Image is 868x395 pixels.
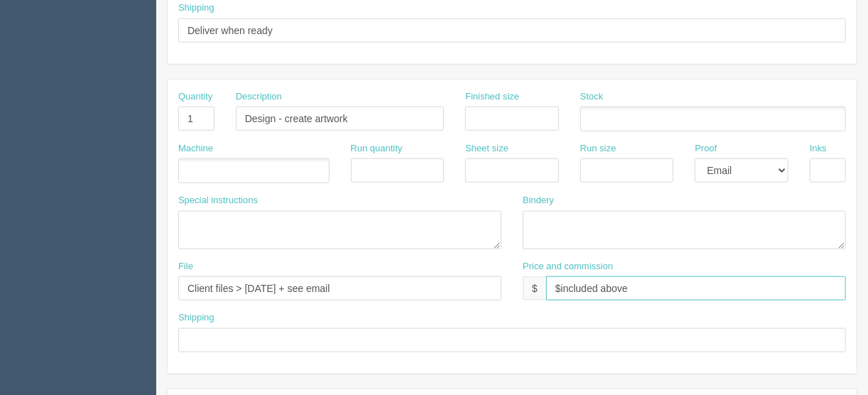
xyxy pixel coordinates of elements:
[580,142,617,156] label: Run size
[178,142,213,156] label: Machine
[580,90,604,104] label: Stock
[178,194,258,207] label: Special instructions
[236,90,282,104] label: Description
[523,211,846,249] textarea: ARB - One side 3.0 mil laminate and trim - $included above
[523,194,554,207] label: Bindery
[695,142,717,156] label: Proof
[178,90,212,104] label: Quantity
[523,276,546,301] div: $
[178,1,215,15] label: Shipping
[465,142,509,156] label: Sheet size
[178,260,193,274] label: File
[810,142,827,156] label: Inks
[523,260,613,274] label: Price and commission
[178,311,215,325] label: Shipping
[465,90,519,104] label: Finished size
[351,142,403,156] label: Run quantity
